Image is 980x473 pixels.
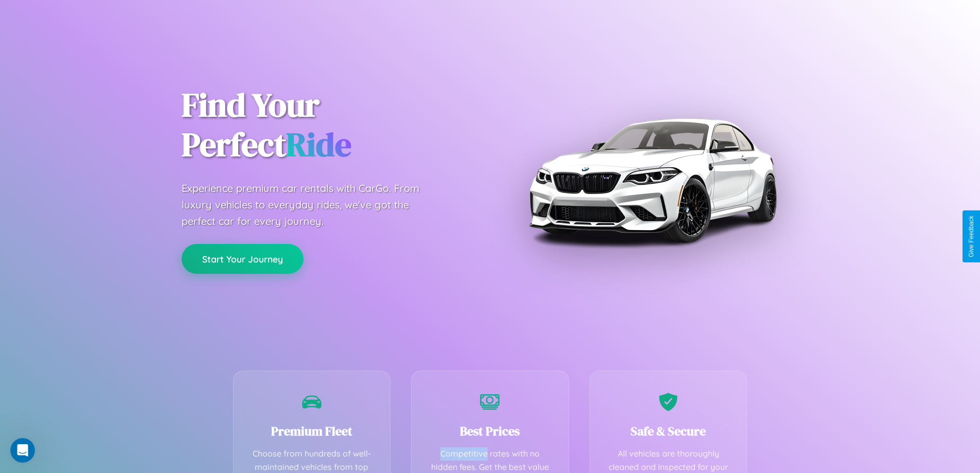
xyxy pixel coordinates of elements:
span: Ride [286,122,351,167]
button: Start Your Journey [182,244,304,274]
h3: Best Prices [427,423,553,440]
iframe: Intercom live chat [10,438,35,463]
h1: Find Your Perfect [182,85,475,165]
h3: Safe & Secure [605,423,732,440]
p: Experience premium car rentals with CarGo. From luxury vehicles to everyday rides, we've got the ... [182,180,439,230]
h3: Premium Fleet [249,423,375,440]
img: Premium BMW car rental vehicle [524,51,781,309]
div: Give Feedback [968,216,975,257]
